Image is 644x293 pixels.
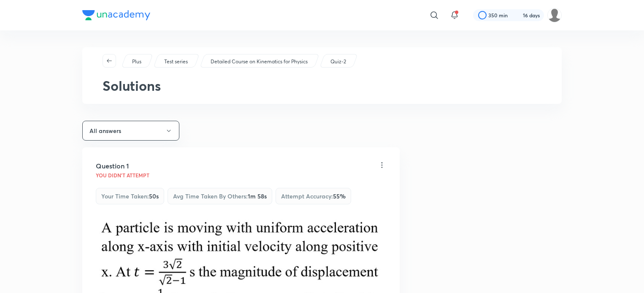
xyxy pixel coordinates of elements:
div: Attempt accuracy : [276,188,351,204]
img: Company Logo [82,10,150,20]
span: 55 % [333,192,346,200]
h2: Solutions [103,78,541,94]
h5: Question 1 [96,161,129,171]
a: Quiz-2 [329,58,348,65]
p: You didn't Attempt [96,173,149,178]
img: surabhi [547,8,562,22]
a: Detailed Course on Kinematics for Physics [209,58,309,65]
p: Plus [132,58,141,65]
div: Avg time taken by others : [168,188,272,204]
span: 1m 58s [248,192,267,200]
button: All answers [82,121,179,141]
p: Detailed Course on Kinematics for Physics [211,58,308,65]
img: streak [513,11,521,19]
a: Plus [131,58,143,65]
p: Test series [164,58,188,65]
div: Your time taken : [96,188,164,204]
a: Test series [163,58,189,65]
span: 50s [149,192,159,200]
p: Quiz-2 [330,58,346,65]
